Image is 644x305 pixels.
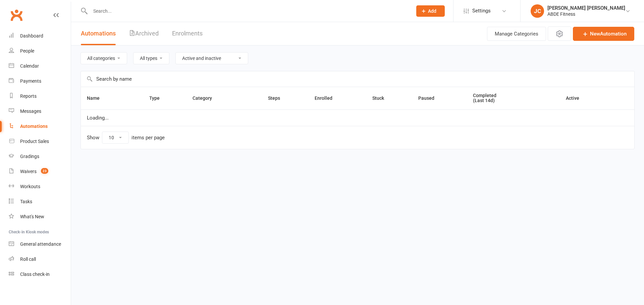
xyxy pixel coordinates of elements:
a: Payments [9,74,71,89]
span: Completed (Last 14d) [473,93,496,103]
button: Automations [81,22,116,45]
button: Name [87,94,107,102]
div: Calendar [20,63,39,69]
div: What's New [20,214,44,219]
div: Payments [20,78,41,84]
span: Name [87,95,107,101]
input: Search... [88,6,408,16]
span: Active [566,95,579,101]
a: Gradings [9,149,71,164]
a: Class kiosk mode [9,267,71,282]
a: Messages [9,104,71,119]
a: Waivers 23 [9,164,71,179]
div: Product Sales [20,139,49,144]
div: Reports [20,93,37,99]
a: Reports [9,89,71,104]
button: Active [560,94,587,102]
td: Loading... [81,109,634,126]
button: Manage Categories [487,27,546,41]
th: Paused [412,87,467,109]
a: Tasks [9,194,71,209]
th: Type [143,87,187,109]
a: Product Sales [9,134,71,149]
th: Stuck [366,87,412,109]
div: Workouts [20,184,40,189]
a: NewAutomation [573,27,634,41]
a: Dashboard [9,28,71,44]
div: items per page [131,135,165,141]
a: People [9,44,71,59]
span: Settings [472,3,491,18]
div: People [20,48,34,54]
div: Dashboard [20,33,43,39]
div: Class check-in [20,272,50,277]
th: Enrolled [309,87,366,109]
button: Add [416,5,445,17]
div: JC [531,4,544,18]
a: General attendance kiosk mode [9,237,71,252]
div: Automations [20,124,48,129]
a: Enrolments [172,22,203,45]
div: Tasks [20,199,32,204]
span: 23 [41,168,48,174]
input: Search by name [81,71,634,87]
div: Roll call [20,256,36,262]
a: Archived [129,22,159,45]
span: Category [193,95,219,101]
a: Roll call [9,252,71,267]
a: Clubworx [8,7,25,23]
div: ABDE Fitness [547,11,625,17]
div: Messages [20,108,41,114]
div: Gradings [20,154,39,159]
a: Workouts [9,179,71,194]
button: Category [193,94,219,102]
th: Steps [262,87,309,109]
div: [PERSON_NAME] [PERSON_NAME] [547,5,625,11]
div: Show [87,132,165,144]
span: Add [428,8,436,14]
a: Automations [9,119,71,134]
div: General attendance [20,241,61,247]
div: Waivers [20,169,37,174]
a: What's New [9,209,71,224]
a: Calendar [9,59,71,74]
